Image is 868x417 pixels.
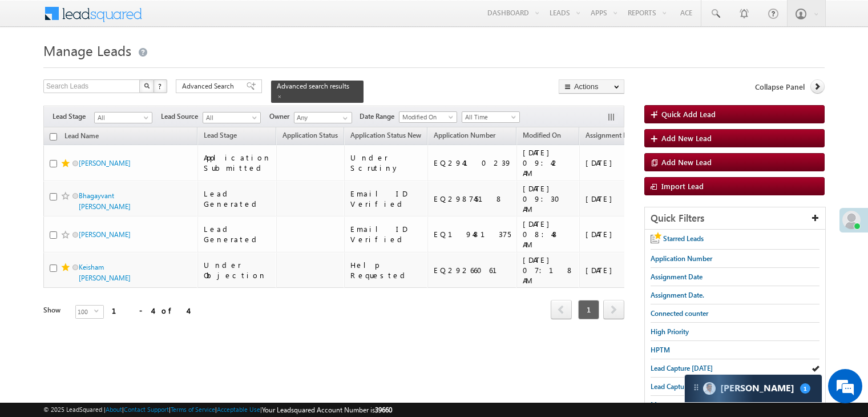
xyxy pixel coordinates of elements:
a: All [94,112,152,123]
div: [DATE] 07:18 AM [523,255,574,286]
div: Application Submitted [204,153,271,173]
span: next [603,300,624,319]
a: Modified On [399,111,457,123]
a: Bhagayvant [PERSON_NAME] [79,191,131,211]
span: Owner [269,111,294,122]
a: Application Status [277,129,344,144]
div: Show [43,305,66,315]
input: Check all records [50,133,57,141]
a: Show All Items [337,113,351,124]
div: [DATE] [586,158,639,168]
span: Manage Leads [43,41,131,59]
span: select [94,308,103,314]
span: Messages [651,400,680,409]
div: EQ29874518 [434,194,512,204]
img: carter-drag [692,383,701,392]
a: Application Number [428,129,501,144]
a: Application Status New [345,129,427,144]
input: Type to Search [294,112,352,123]
div: carter-dragCarter[PERSON_NAME]1 [684,374,822,403]
span: Add New Lead [661,133,712,143]
span: Lead Stage [53,111,94,122]
button: ? [154,79,167,93]
span: 100 [76,306,94,318]
div: Lead Generated [204,224,271,244]
span: Lead Capture [DATE] [651,382,713,391]
div: Quick Filters [645,207,825,230]
a: Modified On [517,129,567,144]
a: Lead Name [59,130,104,145]
div: EQ29266061 [434,265,512,275]
img: Carter [703,382,716,395]
div: EQ19481375 [434,229,512,239]
span: Assignment Date [651,272,703,281]
a: [PERSON_NAME] [79,159,131,167]
span: Assignment Date. [651,291,704,299]
span: Application Number [434,131,495,139]
span: Your Leadsquared Account Number is [262,406,392,414]
a: All Time [462,111,520,123]
span: Connected counter [651,309,708,318]
div: Help Requested [350,260,422,280]
button: Actions [559,79,624,94]
span: Lead Capture [DATE] [651,364,713,372]
span: Application Status [282,131,338,139]
a: Assignment Date [580,129,643,144]
span: All Time [462,112,516,122]
a: All [203,112,261,123]
span: Lead Stage [204,131,237,139]
span: Assignment Date [586,131,637,139]
span: Quick Add Lead [661,109,716,119]
span: prev [551,300,572,319]
span: Starred Leads [663,234,704,243]
img: Search [144,83,150,89]
span: © 2025 LeadSquared | | | | | [43,404,392,415]
span: Import Lead [661,181,704,191]
a: Keisham [PERSON_NAME] [79,263,131,282]
span: All [95,113,149,123]
a: prev [551,301,572,319]
span: Advanced Search [182,81,237,91]
a: Terms of Service [171,406,215,413]
span: Date Range [360,111,399,122]
span: Application Number [651,254,712,263]
div: [DATE] 08:48 AM [523,219,574,250]
span: Collapse Panel [755,82,805,92]
span: ? [158,81,163,91]
span: Modified On [523,131,561,139]
span: 39660 [375,406,392,414]
div: [DATE] 09:42 AM [523,147,574,178]
a: next [603,301,624,319]
a: Lead Stage [198,129,243,144]
div: [DATE] [586,265,639,275]
span: Application Status New [350,131,421,139]
a: Acceptable Use [217,406,260,413]
div: [DATE] 09:30 AM [523,183,574,214]
span: Modified On [399,112,454,122]
div: [DATE] [586,229,639,239]
div: 1 - 4 of 4 [112,304,188,317]
div: Email ID Verified [350,189,422,209]
a: About [106,406,122,413]
div: EQ29410239 [434,158,512,168]
a: Contact Support [124,406,169,413]
div: Email ID Verified [350,224,422,244]
span: 1 [578,300,599,319]
div: Under Scrutiny [350,153,422,173]
a: [PERSON_NAME] [79,230,131,239]
span: High Priority [651,327,689,336]
div: Under Objection [204,260,271,280]
span: Add New Lead [661,157,712,167]
span: Lead Source [161,111,203,122]
div: Lead Generated [204,189,271,209]
span: Advanced search results [277,82,349,90]
div: [DATE] [586,194,639,204]
span: All [203,113,257,123]
span: 1 [800,383,810,394]
span: HPTM [651,346,670,354]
